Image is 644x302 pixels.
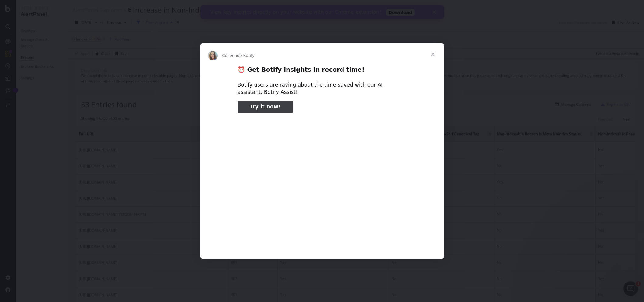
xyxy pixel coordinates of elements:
video: Regarder la vidéo [195,118,449,245]
span: Fermer [422,43,444,65]
span: Try it now! [250,104,281,110]
div: View key metrics directly on your website with our Chrome extension! [10,4,181,10]
a: Download [186,4,214,11]
img: Profile image for Colleen [208,51,218,60]
span: Colleen [222,53,237,58]
div: Fermer [232,5,238,9]
a: Try it now! [238,101,293,113]
h2: ⏰ Get Botify insights in record time! [238,66,407,77]
span: de Botify [237,53,255,58]
div: Botify users are raving about the time saved with our AI assistant, Botify Assist! [238,81,407,96]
